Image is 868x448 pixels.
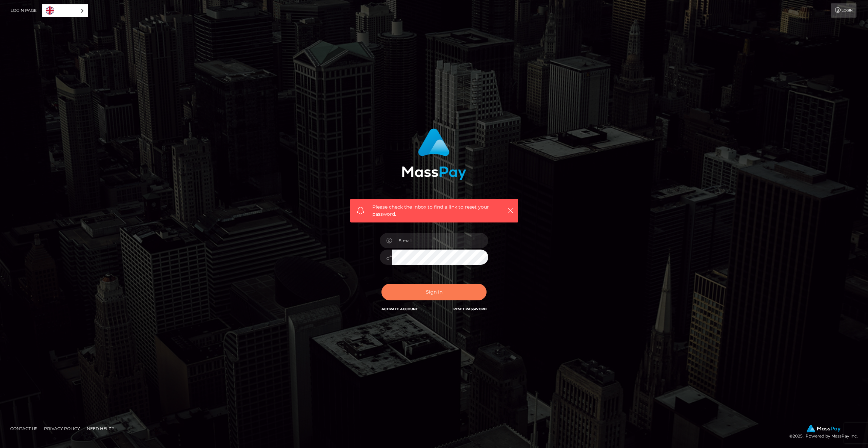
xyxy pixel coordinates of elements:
[84,423,117,434] a: Need Help?
[453,307,487,311] a: Reset Password
[11,3,37,18] a: Login Page
[42,4,88,17] a: English
[372,204,496,218] span: Please check the inbox to find a link to reset your password.
[381,284,487,300] button: Sign in
[42,4,88,17] aside: Language selected: English
[392,233,488,248] input: E-mail...
[789,425,863,440] div: © 2025 , Powered by MassPay Inc.
[402,128,466,180] img: MassPay Login
[831,3,856,18] a: Login
[7,423,40,434] a: Contact Us
[42,4,88,17] div: Language
[807,425,841,432] img: MassPay
[41,423,83,434] a: Privacy Policy
[381,307,418,311] a: Activate Account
